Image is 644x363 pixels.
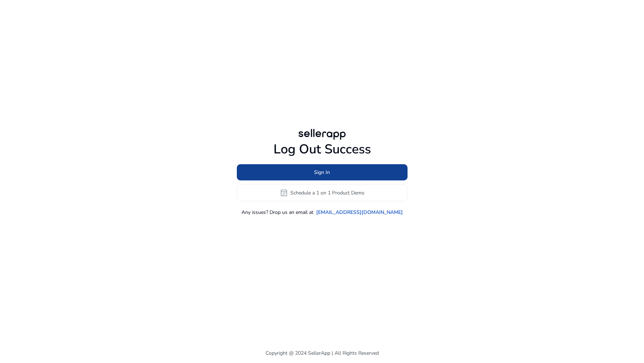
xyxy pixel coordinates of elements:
[237,142,408,157] h1: Log Out Success
[314,169,330,176] span: Sign In
[237,164,408,180] button: Sign In
[280,188,288,197] span: event_available
[237,184,408,201] button: event_availableSchedule a 1 on 1 Product Demo
[316,209,403,216] a: [EMAIL_ADDRESS][DOMAIN_NAME]
[241,209,313,216] p: Any issues? Drop us an email at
